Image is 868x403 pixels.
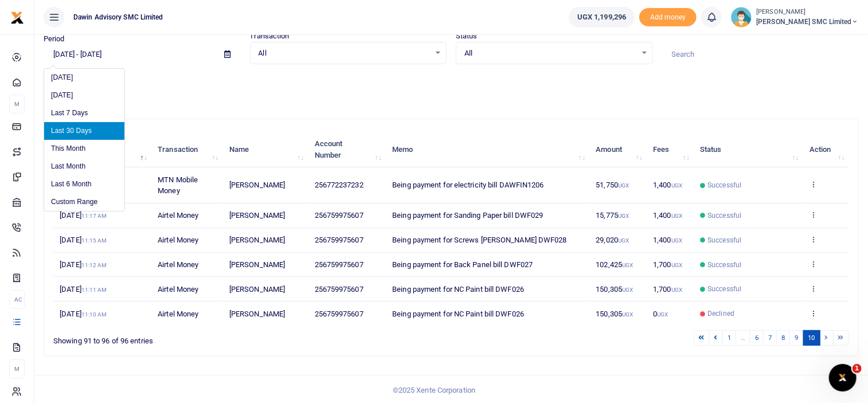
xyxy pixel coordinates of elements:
[596,181,630,189] span: 51,750
[151,132,223,167] th: Transaction: activate to sort column ascending
[750,330,764,346] a: 6
[803,132,849,167] th: Action: activate to sort column ascending
[671,182,682,189] small: UGX
[44,140,124,158] li: This Month
[596,211,630,220] span: 15,775
[259,48,431,59] span: All
[44,33,65,45] label: Period
[596,260,634,269] span: 102,425
[622,262,633,268] small: UGX
[44,45,215,64] input: select period
[569,7,635,28] a: UGX 1,199,296
[392,211,543,220] span: Being payment for Sanding Paper bill DWF029
[829,364,857,392] iframe: Intercom live chat
[776,330,790,346] a: 8
[44,175,124,193] li: Last 6 Month
[653,310,668,318] span: 0
[464,48,636,59] span: All
[60,211,107,220] span: [DATE]
[229,181,285,189] span: [PERSON_NAME]
[81,311,107,318] small: 11:10 AM
[44,193,124,211] li: Custom Range
[653,285,682,294] span: 1,700
[44,87,124,104] li: [DATE]
[229,236,285,244] span: [PERSON_NAME]
[756,17,859,27] span: [PERSON_NAME] SMC Limited
[658,311,668,318] small: UGX
[392,285,524,294] span: Being payment for NC Paint bill DWF026
[392,260,533,269] span: Being payment for Back Panel bill DWF027
[315,285,363,294] span: 256759975607
[9,359,25,378] li: M
[229,310,285,318] span: [PERSON_NAME]
[731,7,752,28] img: profile-user
[763,330,777,346] a: 7
[392,310,524,318] span: Being payment for NC Paint bill DWF026
[60,310,107,318] span: [DATE]
[853,364,862,373] span: 1
[639,8,697,27] span: Add money
[707,260,741,270] span: Successful
[9,95,25,114] li: M
[694,132,803,167] th: Status: activate to sort column ascending
[81,213,107,219] small: 11:17 AM
[315,260,363,269] span: 256759975607
[662,45,859,64] input: Search
[44,69,124,87] li: [DATE]
[315,310,363,318] span: 256759975607
[589,132,647,167] th: Amount: activate to sort column ascending
[81,287,107,293] small: 11:11 AM
[707,180,741,190] span: Successful
[229,260,285,269] span: [PERSON_NAME]
[81,237,107,244] small: 11:15 AM
[44,78,859,90] p: Download
[789,330,803,346] a: 9
[392,236,567,244] span: Being payment for Screws [PERSON_NAME] DWF028
[392,181,544,189] span: Being payment for electricity bill DAWFIN1206
[639,12,697,21] a: Add money
[647,132,694,167] th: Fees: activate to sort column ascending
[308,132,386,167] th: Account Number: activate to sort column ascending
[386,132,589,167] th: Memo: activate to sort column ascending
[60,285,107,294] span: [DATE]
[596,310,634,318] span: 150,305
[10,11,24,25] img: logo-small
[653,236,682,244] span: 1,400
[671,262,682,268] small: UGX
[44,104,124,122] li: Last 7 Days
[622,311,633,318] small: UGX
[158,285,198,294] span: Airtel Money
[60,236,107,244] span: [DATE]
[564,7,639,28] li: Wallet ballance
[158,310,198,318] span: Airtel Money
[456,30,478,42] label: Status
[707,284,741,294] span: Successful
[653,260,682,269] span: 1,700
[69,12,168,22] span: Dawin Advisory SMC Limited
[158,260,198,269] span: Airtel Money
[81,262,107,268] small: 11:12 AM
[596,285,634,294] span: 150,305
[315,236,363,244] span: 256759975607
[653,181,682,189] span: 1,400
[9,290,25,309] li: Ac
[158,236,198,244] span: Airtel Money
[707,308,734,319] span: Declined
[44,158,124,175] li: Last Month
[250,30,290,42] label: Transaction
[10,13,24,21] a: logo-small logo-large logo-large
[671,287,682,293] small: UGX
[158,175,198,195] span: MTN Mobile Money
[639,8,697,27] li: Toup your wallet
[618,182,629,189] small: UGX
[618,237,629,244] small: UGX
[707,210,741,221] span: Successful
[653,211,682,220] span: 1,400
[707,235,741,245] span: Successful
[315,181,363,189] span: 256772237232
[53,329,380,347] div: Showing 91 to 96 of 96 entries
[229,285,285,294] span: [PERSON_NAME]
[223,132,308,167] th: Name: activate to sort column ascending
[315,211,363,220] span: 256759975607
[756,7,859,17] small: [PERSON_NAME]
